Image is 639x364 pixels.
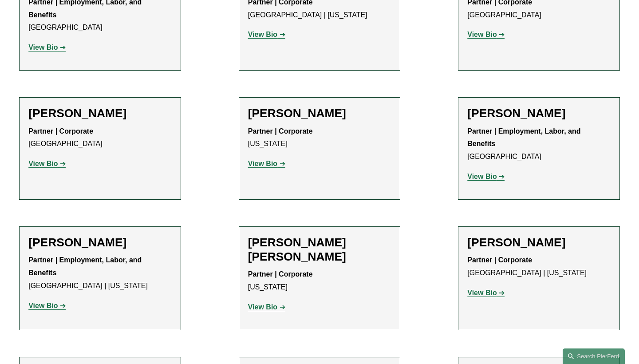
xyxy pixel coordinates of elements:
strong: Partner | Corporate [28,127,93,135]
a: View Bio [467,31,505,38]
strong: View Bio [248,303,277,311]
p: [GEOGRAPHIC_DATA] | [US_STATE] [28,254,172,292]
p: [US_STATE] [248,268,391,294]
strong: View Bio [28,302,58,309]
strong: View Bio [248,160,277,167]
a: View Bio [467,289,505,297]
a: View Bio [28,44,66,51]
strong: Partner | Corporate [467,256,532,264]
strong: View Bio [248,31,277,38]
strong: View Bio [467,289,497,297]
a: View Bio [467,173,505,180]
a: View Bio [248,31,285,38]
a: View Bio [28,160,66,167]
a: Search this site [563,348,625,364]
h2: [PERSON_NAME] [467,236,611,250]
p: [US_STATE] [248,125,391,151]
strong: View Bio [28,160,58,167]
a: View Bio [248,303,285,311]
strong: View Bio [467,173,497,180]
strong: Partner | Employment, Labor, and Benefits [467,127,583,148]
h2: [PERSON_NAME] [28,107,172,121]
h2: [PERSON_NAME] [28,236,172,250]
strong: Partner | Employment, Labor, and Benefits [28,256,144,277]
strong: View Bio [28,44,58,51]
strong: View Bio [467,31,497,38]
p: [GEOGRAPHIC_DATA] [467,125,611,163]
p: [GEOGRAPHIC_DATA] | [US_STATE] [467,254,611,280]
a: View Bio [248,160,285,167]
a: View Bio [28,302,66,309]
h2: [PERSON_NAME] [PERSON_NAME] [248,236,391,264]
h2: [PERSON_NAME] [248,107,391,121]
strong: Partner | Corporate [248,270,313,278]
h2: [PERSON_NAME] [467,107,611,121]
strong: Partner | Corporate [248,127,313,135]
p: [GEOGRAPHIC_DATA] [28,125,172,151]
